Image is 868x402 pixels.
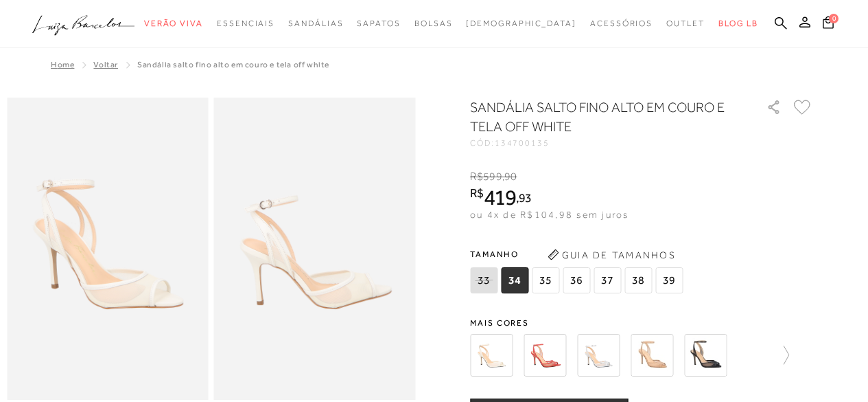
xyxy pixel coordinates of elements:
[470,244,686,265] span: Tamanho
[563,267,590,293] span: 36
[357,19,400,28] span: Sapatos
[519,190,532,205] span: 93
[655,267,683,293] span: 39
[137,60,329,69] span: SANDÁLIA SALTO FINO ALTO EM COURO E TELA OFF WHITE
[470,267,497,293] span: 33
[144,19,203,28] span: Verão Viva
[144,11,203,36] a: noSubCategoriesText
[624,267,652,293] span: 38
[414,11,453,36] a: noSubCategoriesText
[502,170,517,183] i: ,
[470,170,483,183] i: R$
[577,334,620,377] img: SANDÁLIA PEEP TOE EM TELA MESH PRATA E SALTO ALTO FINO
[684,334,727,377] img: SANDÁLIA SALTO ALTO PEEP TOE MESH PRETO
[470,187,484,199] i: R$
[470,139,744,147] div: CÓD:
[484,185,516,210] span: 419
[483,170,502,183] span: 599
[666,19,705,28] span: Outlet
[466,19,576,28] span: [DEMOGRAPHIC_DATA]
[590,19,653,28] span: Acessórios
[470,319,813,327] span: Mais cores
[414,19,453,28] span: Bolsas
[51,60,74,69] a: Home
[501,267,528,293] span: 34
[829,14,838,23] span: 0
[357,11,400,36] a: noSubCategoriesText
[470,98,727,136] h1: SANDÁLIA SALTO FINO ALTO EM COURO E TELA OFF WHITE
[217,11,274,36] a: noSubCategoriesText
[524,334,566,377] img: SANDÁLIA DE SALTO ALTO FINO EM COURO E TELA MESH VERMELHO
[819,15,838,34] button: 0
[631,334,673,377] img: SANDÁLIA SALTO ALTO PEEP TOE MESH BEGE
[718,19,758,28] span: BLOG LB
[470,209,629,220] span: ou 4x de R$104,98 sem juros
[7,98,209,400] img: image
[214,98,416,400] img: image
[495,138,550,148] span: 134700135
[516,192,532,204] i: ,
[217,19,274,28] span: Essenciais
[504,170,517,183] span: 90
[93,60,118,69] a: Voltar
[666,11,705,36] a: noSubCategoriesText
[532,267,559,293] span: 35
[466,11,576,36] a: noSubCategoriesText
[718,11,758,36] a: BLOG LB
[288,11,343,36] a: noSubCategoriesText
[594,267,621,293] span: 37
[288,19,343,28] span: Sandálias
[470,334,513,377] img: SANDÁLIA DE SALTO ALTO FINO EM COURO E TELA MESH OFF WHITE
[590,11,653,36] a: noSubCategoriesText
[543,244,680,266] button: Guia de Tamanhos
